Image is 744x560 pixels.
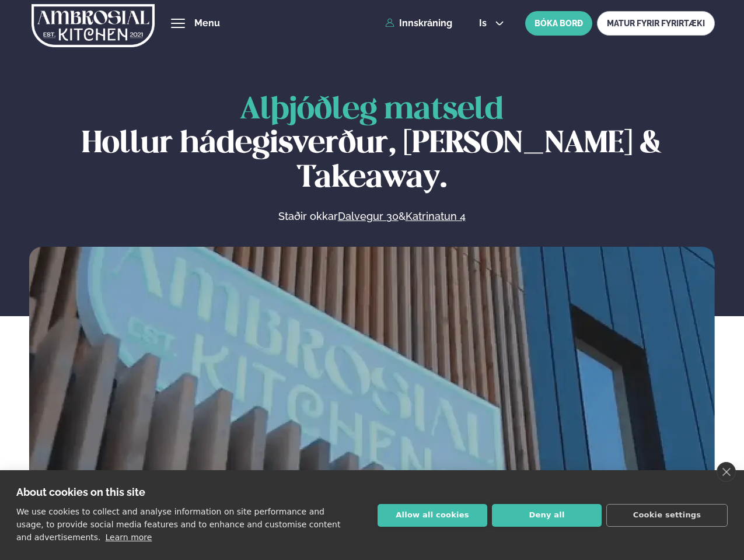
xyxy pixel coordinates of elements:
p: We use cookies to collect and analyse information on site performance and usage, to provide socia... [16,507,340,542]
a: MATUR FYRIR FYRIRTÆKI [597,11,715,36]
span: is [479,19,490,28]
a: close [717,462,736,482]
button: Cookie settings [606,504,728,527]
button: hamburger [171,16,185,30]
img: logo [32,2,155,50]
h1: Hollur hádegisverður, [PERSON_NAME] & Takeaway. [29,93,715,195]
button: Deny all [492,504,602,527]
span: Alþjóðleg matseld [240,96,504,125]
a: Innskráning [385,18,452,29]
button: is [470,19,514,28]
strong: About cookies on this site [16,486,145,498]
a: Learn more [106,533,152,542]
button: Allow all cookies [378,504,487,527]
a: Dalvegur 30 [338,209,399,223]
a: Katrinatun 4 [406,209,466,223]
p: Staðir okkar & [151,209,592,223]
button: BÓKA BORÐ [525,11,592,36]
